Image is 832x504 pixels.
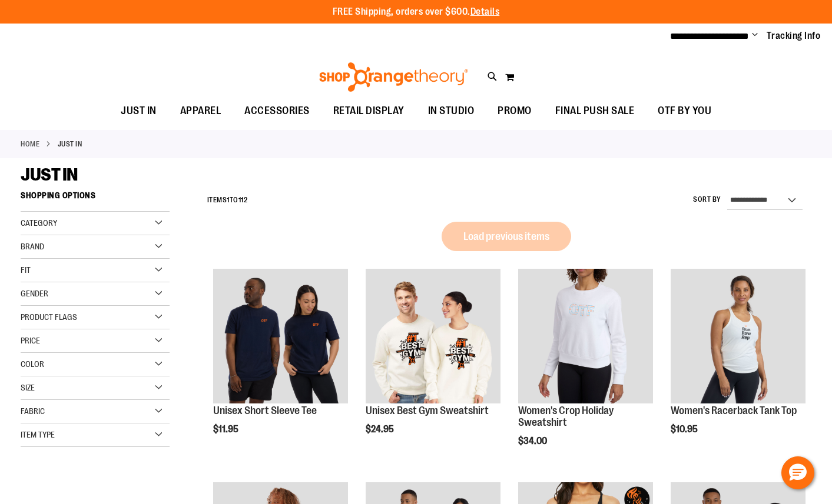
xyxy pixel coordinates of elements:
[543,98,647,125] a: FINAL PUSH SALE
[518,269,653,403] img: Women's Crop Holiday Sweatshirt
[693,195,721,205] label: Sort By
[366,424,396,435] span: $24.95
[21,359,44,369] span: Color
[366,405,489,416] a: Unisex Best Gym Sweatshirt
[671,269,806,405] a: Image of Womens Racerback Tank
[463,231,549,242] span: Load previous items
[244,98,310,124] span: ACCESSORIES
[665,263,811,465] div: product
[658,98,711,124] span: OTF BY YOU
[168,98,233,125] a: APPAREL
[518,405,614,428] a: Women's Crop Holiday Sweatshirt
[486,98,543,125] a: PROMO
[21,383,35,392] span: Size
[470,6,500,17] a: Details
[21,139,39,149] a: Home
[498,98,532,124] span: PROMO
[333,98,405,124] span: RETAIL DISPLAY
[518,436,549,446] span: $34.00
[781,456,814,489] button: Hello, have a question? Let’s chat.
[21,336,40,345] span: Price
[121,98,157,124] span: JUST IN
[21,185,170,212] strong: Shopping Options
[21,430,55,439] span: Item Type
[555,98,635,124] span: FINAL PUSH SALE
[21,265,31,275] span: Fit
[21,406,45,416] span: Fabric
[518,269,653,405] a: Women's Crop Holiday Sweatshirt
[21,242,44,251] span: Brand
[317,62,470,92] img: Shop Orangetheory
[21,289,48,298] span: Gender
[646,98,723,125] a: OTF BY YOU
[333,5,500,19] p: FREE Shipping, orders over $600.
[21,218,57,228] span: Category
[207,263,354,465] div: product
[366,269,500,403] img: Unisex Best Gym Sweatshirt
[21,165,78,185] span: JUST IN
[767,29,821,42] a: Tracking Info
[213,424,240,435] span: $11.95
[21,312,77,322] span: Product Flags
[428,98,475,124] span: IN STUDIO
[512,263,659,476] div: product
[213,405,317,416] a: Unisex Short Sleeve Tee
[671,405,797,416] a: Women's Racerback Tank Top
[233,98,321,125] a: ACCESSORIES
[671,424,700,435] span: $10.95
[366,269,500,405] a: Unisex Best Gym Sweatshirt
[227,196,230,204] span: 1
[442,222,571,251] button: Load previous items
[752,30,758,42] button: Account menu
[321,98,416,125] a: RETAIL DISPLAY
[671,269,806,403] img: Image of Womens Racerback Tank
[360,263,506,465] div: product
[180,98,221,124] span: APPAREL
[109,98,168,124] a: JUST IN
[207,191,248,209] h2: Items to
[213,269,348,405] a: Image of Unisex Short Sleeve Tee
[238,196,248,204] span: 112
[213,269,348,403] img: Image of Unisex Short Sleeve Tee
[416,98,486,125] a: IN STUDIO
[58,139,82,149] strong: JUST IN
